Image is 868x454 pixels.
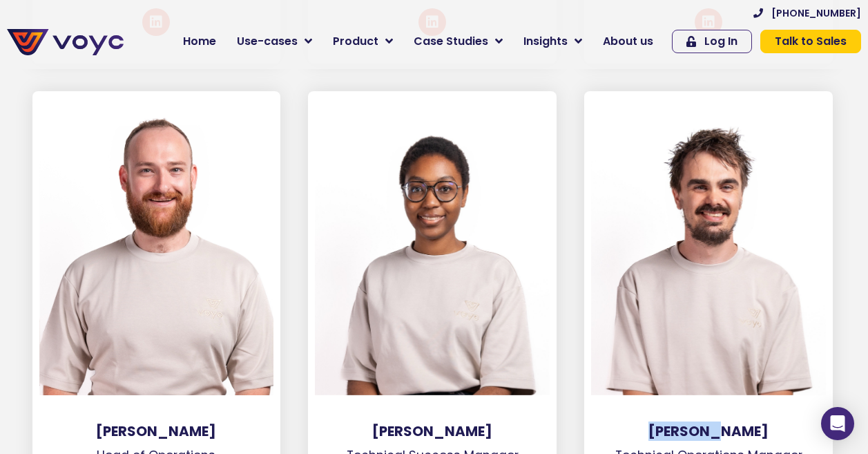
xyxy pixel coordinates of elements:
span: Talk to Sales [775,36,847,47]
h3: [PERSON_NAME] [584,423,833,439]
span: [PHONE_NUMBER] [771,8,861,18]
span: Case Studies [414,33,488,50]
div: Open Intercom Messenger [821,407,854,440]
a: About us [592,28,664,55]
a: Use-cases [226,28,322,55]
a: Case Studies [403,28,513,55]
span: About us [603,33,653,50]
h3: [PERSON_NAME] [32,423,281,439]
h3: [PERSON_NAME] [308,423,557,439]
span: Use-cases [237,33,298,50]
span: Insights [523,33,568,50]
span: Home [183,33,216,50]
a: Product [322,28,403,55]
a: Log In [672,30,752,53]
img: voyc-full-logo [7,29,124,55]
a: Home [173,28,226,55]
a: Insights [513,28,592,55]
span: Product [333,33,378,50]
a: [PHONE_NUMBER] [753,8,861,18]
a: Talk to Sales [760,30,861,53]
span: Log In [704,36,737,47]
